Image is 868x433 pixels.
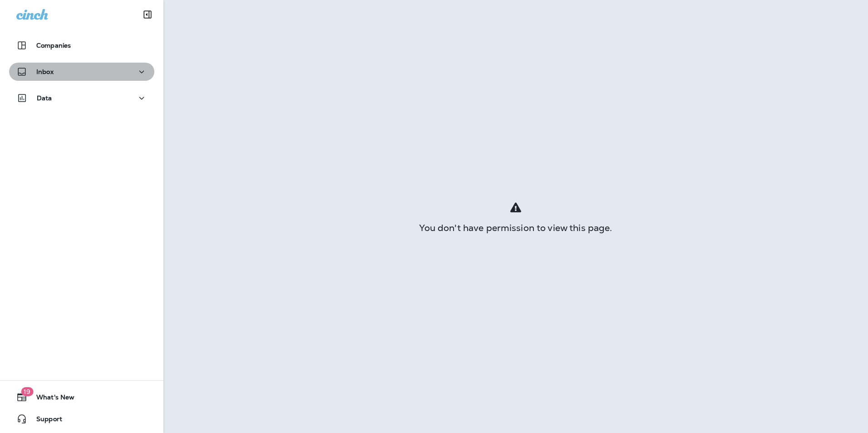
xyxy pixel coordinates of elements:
button: Support [9,410,154,428]
button: Collapse Sidebar [135,5,160,24]
button: 19What's New [9,388,154,406]
div: You don't have permission to view this page. [163,224,868,231]
button: Companies [9,36,154,54]
p: Inbox [36,68,54,75]
span: 19 [21,387,33,396]
span: What's New [27,394,74,404]
button: Inbox [9,63,154,81]
button: Data [9,89,154,107]
span: Support [27,415,62,426]
p: Data [37,94,52,102]
p: Companies [36,42,71,49]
